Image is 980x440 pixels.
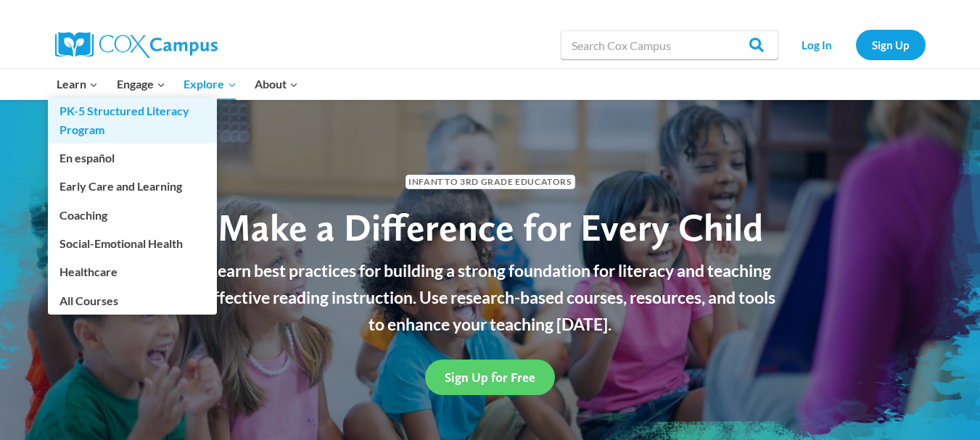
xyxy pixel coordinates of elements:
[218,204,763,250] span: Make a Difference for Every Child
[197,257,784,337] p: Learn best practices for building a strong foundation for literacy and teaching effective reading...
[48,69,308,99] nav: Primary Navigation
[55,32,218,58] img: Cox Campus
[48,69,108,99] button: Child menu of Learn
[48,286,217,314] a: All Courses
[405,175,575,188] span: Infant to 3rd Grade Educators
[561,30,778,59] input: Search Cox Campus
[425,360,555,395] a: Sign Up for Free
[786,30,849,59] a: Log In
[856,30,926,59] a: Sign Up
[107,69,175,99] button: Child menu of Engage
[48,144,217,172] a: En español
[48,173,217,200] a: Early Care and Learning
[175,69,246,99] button: Child menu of Explore
[48,201,217,228] a: Coaching
[48,97,217,144] a: PK-5 Structured Literacy Program
[48,258,217,286] a: Healthcare
[48,230,217,257] a: Social-Emotional Health
[786,30,926,59] nav: Secondary Navigation
[245,69,308,99] button: Child menu of About
[445,370,535,385] span: Sign Up for Free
